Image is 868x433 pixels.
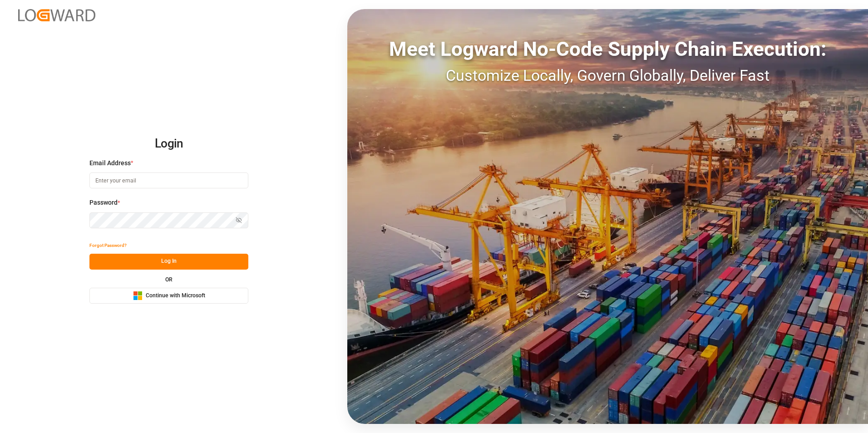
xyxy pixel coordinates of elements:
[89,129,248,158] h2: Login
[89,238,127,254] button: Forgot Password?
[146,292,205,300] span: Continue with Microsoft
[89,288,248,304] button: Continue with Microsoft
[89,172,248,188] input: Enter your email
[347,64,868,87] div: Customize Locally, Govern Globally, Deliver Fast
[89,158,131,168] span: Email Address
[18,9,95,21] img: Logward_new_orange.png
[89,198,118,207] span: Password
[347,34,868,64] div: Meet Logward No-Code Supply Chain Execution:
[165,277,173,282] small: OR
[89,254,248,270] button: Log In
